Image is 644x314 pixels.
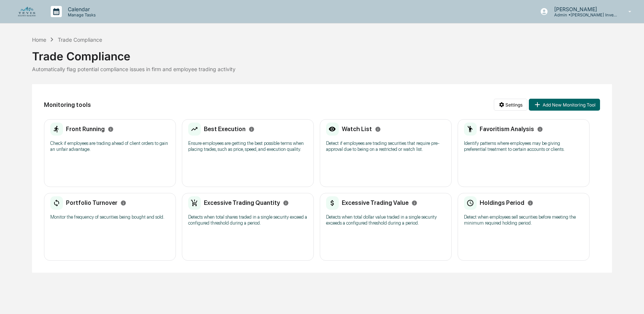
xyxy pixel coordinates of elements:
h2: Excessive Trading Value [342,199,408,206]
p: [PERSON_NAME] [548,6,618,12]
p: Identify patterns where employees may be giving preferential treatment to certain accounts or cli... [464,140,583,152]
svg: Info [283,200,289,206]
p: Admin • [PERSON_NAME] Investment Management [548,12,618,18]
div: Automatically flag potential compliance issues in firm and employee trading activity [32,66,612,72]
p: Monitor the frequency of securities being bought and sold. [50,214,170,220]
p: Detect if employees are trading securities that require pre-approval due to being on a restricted... [326,140,445,152]
svg: Info [249,126,255,132]
svg: Info [411,200,417,206]
p: Calendar [62,6,100,12]
h2: Best Execution [204,126,246,133]
h2: Holdings Period [480,199,524,206]
p: Detects when total shares traded in a single security exceed a configured threshold during a period. [188,214,307,226]
div: Trade Compliance [32,44,612,63]
p: Ensure employees are getting the best possible terms when placing trades, such as price, speed, a... [188,140,307,152]
svg: Info [375,126,381,132]
p: Detect when employees sell securities before meeting the minimum required holding period. [464,214,583,226]
h2: Monitoring tools [44,101,91,108]
h2: Favoritism Analysis [480,126,534,133]
img: logo [18,7,36,17]
button: Add New Monitoring Tool [529,99,600,111]
div: Trade Compliance [58,37,102,43]
div: Home [32,37,46,43]
h2: Front Running [66,126,105,133]
h2: Watch List [342,126,372,133]
svg: Info [537,126,543,132]
p: Detects when total dollar value traded in a single security exceeds a configured threshold during... [326,214,445,226]
h2: Portfolio Turnover [66,199,117,206]
h2: Excessive Trading Quantity [204,199,280,206]
svg: Info [527,200,533,206]
svg: Info [120,200,126,206]
button: Settings [494,99,527,111]
svg: Info [108,126,114,132]
p: Check if employees are trading ahead of client orders to gain an unfair advantage. [50,140,170,152]
p: Manage Tasks [62,12,100,18]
